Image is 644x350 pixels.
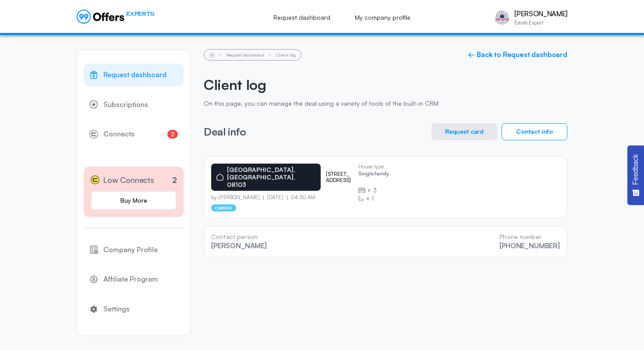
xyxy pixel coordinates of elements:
[358,194,389,203] div: ×
[103,129,134,140] span: Connects
[264,8,340,27] a: Request dashboard
[103,274,158,285] span: Affiliate Program
[84,268,184,291] a: Affiliate Program
[84,298,184,321] a: Settings
[358,164,389,170] p: House type
[211,242,267,250] p: [PERSON_NAME]
[77,10,154,24] a: EXPERTS
[599,287,640,328] iframe: Tidio Chat
[103,244,158,256] span: Company Profile
[276,53,296,57] li: Client log
[468,50,567,59] a: ← Back to Request dashboard
[345,8,420,27] a: My company profile
[204,126,246,137] h3: Deal info
[126,10,154,18] span: EXPERTS
[627,145,644,205] button: Feedback - Show survey
[204,100,567,107] p: On this page, you can manage the deal using a variety of tools of the built-in CRM
[91,191,177,210] a: Buy More
[84,123,184,146] a: Connects2
[499,241,560,250] a: [PHONE_NUMBER]
[227,166,315,188] p: [GEOGRAPHIC_DATA], [GEOGRAPHIC_DATA], 08103
[84,64,184,86] a: Request dashboard
[326,171,351,184] p: [STREET_ADDRESS]
[103,304,130,315] span: Settings
[204,76,567,93] h2: Client log
[514,10,567,18] p: [PERSON_NAME]
[358,171,389,179] p: Single family
[103,99,148,111] span: Subscriptions
[499,233,560,241] p: Phone number
[263,194,287,200] p: [DATE]
[373,186,377,195] span: 3
[493,9,511,26] img: Ernesto Matos
[226,52,264,57] a: Request dashboard
[632,154,640,185] span: Feedback
[372,194,374,203] span: 1
[358,186,389,195] div: ×
[514,20,567,25] p: Estate Expert
[211,204,236,211] p: owner
[167,130,178,139] span: 2
[211,233,267,241] p: Contact person
[172,174,177,186] p: 2
[432,123,497,140] button: Request card
[103,174,154,186] span: Low Connects
[84,93,184,116] a: Subscriptions
[103,69,166,81] span: Request dashboard
[502,123,567,140] button: Contact info
[287,194,316,200] p: 04:30 AM
[211,194,263,200] p: by [PERSON_NAME]
[84,239,184,261] a: Company Profile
